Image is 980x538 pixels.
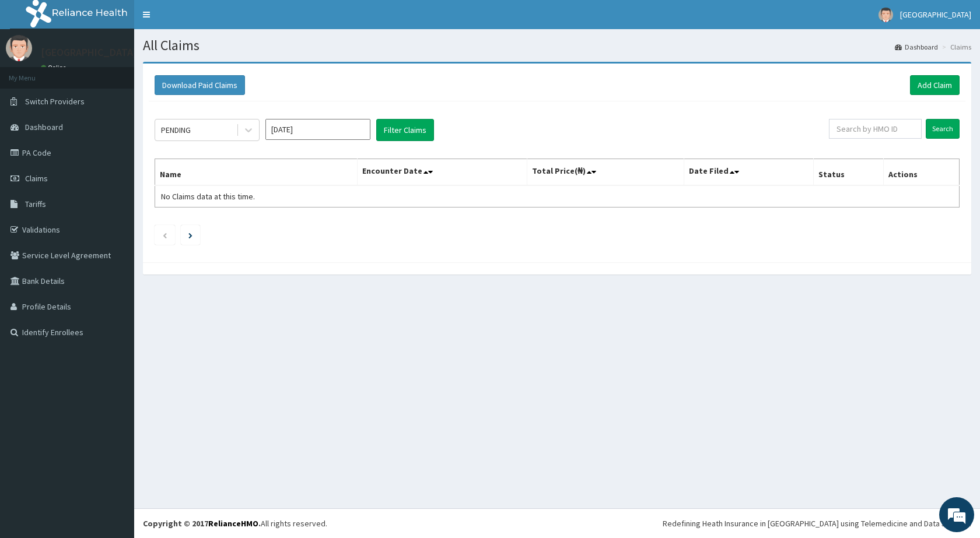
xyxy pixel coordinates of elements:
div: PENDING [161,124,191,136]
span: [GEOGRAPHIC_DATA] [900,9,971,20]
span: Claims [25,173,48,184]
div: Redefining Heath Insurance in [GEOGRAPHIC_DATA] using Telemedicine and Data Science! [663,518,971,529]
a: Previous page [162,230,167,240]
th: Name [155,159,358,186]
button: Download Paid Claims [155,75,245,95]
th: Status [814,159,884,186]
span: Switch Providers [25,96,85,107]
li: Claims [939,42,971,52]
input: Search by HMO ID [829,119,922,139]
a: Dashboard [895,42,938,52]
p: [GEOGRAPHIC_DATA] [41,47,137,58]
th: Actions [884,159,960,186]
a: Online [41,64,69,72]
a: Next page [188,230,192,240]
span: Tariffs [25,199,46,209]
a: Add Claim [910,75,960,95]
th: Date Filed [684,159,814,186]
strong: Copyright © 2017 . [143,518,261,529]
th: Encounter Date [358,159,527,186]
span: Dashboard [25,122,63,132]
button: Filter Claims [376,119,434,141]
img: User Image [878,8,893,22]
th: Total Price(₦) [527,159,684,186]
input: Search [926,119,960,139]
h1: All Claims [143,38,971,53]
input: Select Month and Year [265,119,370,140]
span: No Claims data at this time. [161,191,255,202]
footer: All rights reserved. [134,508,980,538]
img: User Image [6,35,32,61]
a: RelianceHMO [208,518,258,529]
